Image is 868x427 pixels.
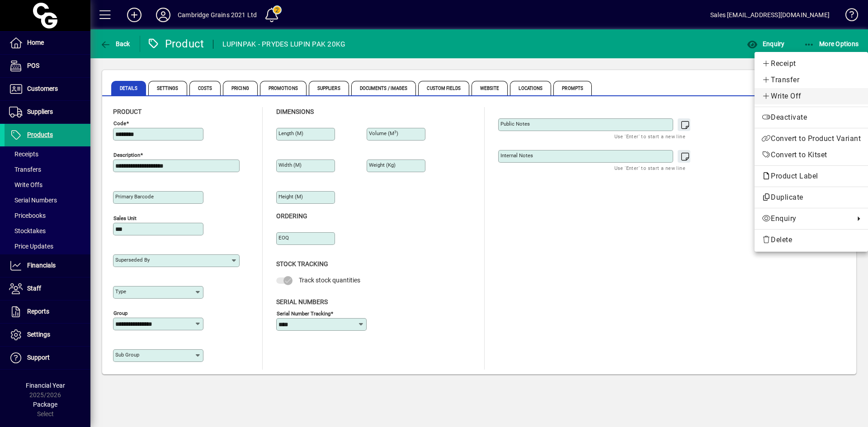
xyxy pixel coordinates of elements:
span: Transfer [762,75,861,85]
span: Product Label [762,172,823,180]
span: Deactivate [762,112,861,123]
button: Deactivate product [755,109,868,126]
span: Convert to Product Variant [762,133,861,144]
span: Convert to Kitset [762,150,861,160]
span: Write Off [762,91,861,102]
span: Duplicate [762,192,861,203]
span: Receipt [762,58,861,69]
span: Enquiry [762,213,850,224]
span: Delete [762,235,861,245]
